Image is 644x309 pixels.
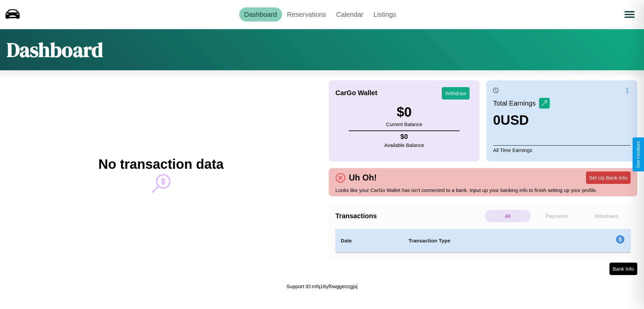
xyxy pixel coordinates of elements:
a: Calendar [331,7,368,22]
table: simple table [335,229,631,253]
p: All [485,210,531,222]
a: Reservations [282,7,331,22]
h4: Uh Oh! [345,173,380,183]
h3: 0 USD [493,113,550,128]
button: Bank Info [609,263,637,275]
h1: Dashboard [7,36,103,64]
p: Looks like your CarGo Wallet has isn't connected to a bank. Input up your banking info to finish ... [335,186,631,195]
h4: $ 0 [384,133,424,141]
h4: Date [341,237,398,245]
p: Withdraws [583,210,629,222]
button: Open menu [620,5,639,24]
h4: CarGo Wallet [335,89,377,97]
h4: Transaction Type [409,237,561,245]
button: Set Up Bank Info [586,171,631,184]
button: Withdraw [442,87,470,100]
p: Total Earnings [493,97,539,109]
p: Available Balance [384,141,424,150]
p: Payments [534,210,580,222]
a: Listings [368,7,401,22]
p: Current Balance [386,120,422,129]
h2: No transaction data [98,157,223,172]
h4: Transactions [335,212,483,220]
h3: $ 0 [386,105,422,120]
p: All Time Earnings [493,145,631,155]
a: Dashboard [239,7,282,22]
div: Give Feedback [636,141,641,168]
p: Support ID: mfq16yf0wggenzgjsj [286,282,358,291]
